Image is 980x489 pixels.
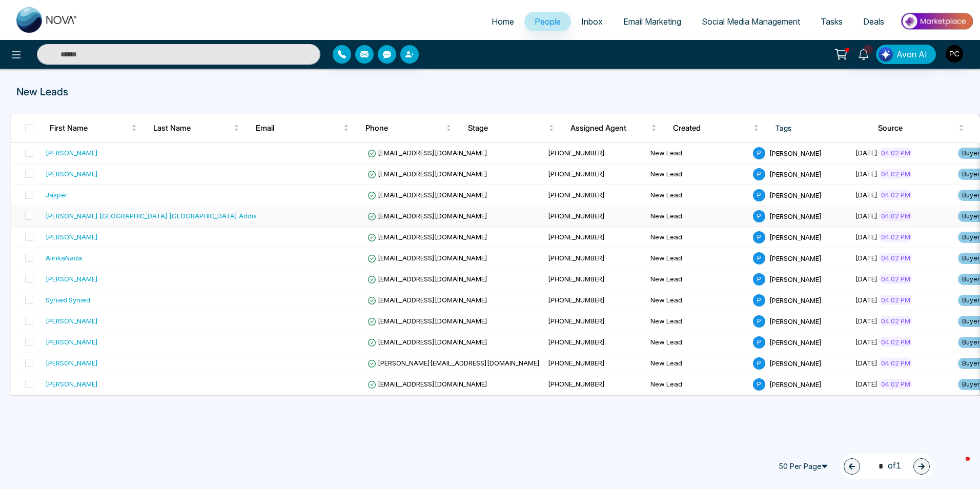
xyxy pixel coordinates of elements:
span: Inbox [581,16,603,27]
span: [DATE] [855,296,877,304]
span: P [753,357,765,370]
th: Source [870,114,972,142]
th: First Name [42,114,145,142]
button: Avon AI [876,45,936,64]
td: New Lead [646,185,749,206]
span: [DATE] [855,275,877,283]
a: Tasks [810,12,853,31]
span: [PERSON_NAME] [769,380,822,388]
img: User Avatar [946,45,963,63]
span: 04:02 PM [879,148,912,158]
img: Market-place.gif [900,10,974,33]
th: Email [248,114,357,142]
td: New Lead [646,164,749,185]
span: [EMAIL_ADDRESS][DOMAIN_NAME] [367,275,487,283]
div: [PERSON_NAME] [46,358,98,368]
span: P [753,378,765,391]
span: [PHONE_NUMBER] [548,149,605,157]
span: [EMAIL_ADDRESS][DOMAIN_NAME] [367,233,487,241]
td: New Lead [646,227,749,248]
div: AlinkaNada [46,253,82,263]
span: Deals [863,16,884,27]
span: [EMAIL_ADDRESS][DOMAIN_NAME] [367,296,487,304]
span: Social Media Management [702,16,800,27]
span: [EMAIL_ADDRESS][DOMAIN_NAME] [367,254,487,262]
td: New Lead [646,206,749,227]
span: 04:02 PM [879,316,912,326]
span: [PHONE_NUMBER] [548,275,605,283]
td: New Lead [646,353,749,374]
td: New Lead [646,248,749,269]
span: [PHONE_NUMBER] [548,296,605,304]
span: 04:02 PM [879,337,912,347]
span: 04:02 PM [879,253,912,263]
span: First Name [50,122,129,134]
span: P [753,273,765,286]
span: Tasks [821,16,843,27]
span: [DATE] [855,359,877,367]
a: Social Media Management [691,12,810,31]
td: New Lead [646,290,749,311]
div: Synied Synied [46,295,90,305]
span: [PERSON_NAME] [769,170,822,178]
span: [PHONE_NUMBER] [548,212,605,220]
td: New Lead [646,374,749,395]
span: 1 [864,45,873,54]
th: Last Name [145,114,248,142]
span: [PERSON_NAME] [769,191,822,199]
span: [DATE] [855,170,877,178]
span: [DATE] [855,191,877,199]
div: [PERSON_NAME] [GEOGRAPHIC_DATA] [GEOGRAPHIC_DATA] Addis [46,211,257,221]
span: [EMAIL_ADDRESS][DOMAIN_NAME] [367,317,487,325]
span: [PHONE_NUMBER] [548,233,605,241]
span: 50 Per Page [774,458,835,475]
span: 04:02 PM [879,358,912,368]
span: Created [673,122,751,134]
span: [DATE] [855,380,877,388]
td: New Lead [646,269,749,290]
span: Home [492,16,514,27]
th: Assigned Agent [562,114,665,142]
span: [PHONE_NUMBER] [548,191,605,199]
th: Tags [767,114,870,142]
span: 04:02 PM [879,190,912,200]
img: Nova CRM Logo [16,7,78,33]
span: Phone [365,122,444,134]
span: [PERSON_NAME][EMAIL_ADDRESS][DOMAIN_NAME] [367,359,540,367]
a: Email Marketing [613,12,691,31]
a: People [524,12,571,31]
span: 04:02 PM [879,274,912,284]
span: [EMAIL_ADDRESS][DOMAIN_NAME] [367,212,487,220]
span: [PHONE_NUMBER] [548,338,605,346]
th: Stage [460,114,562,142]
span: [DATE] [855,233,877,241]
span: [PERSON_NAME] [769,149,822,157]
div: Jasper [46,190,68,200]
a: Home [481,12,524,31]
span: Last Name [153,122,232,134]
span: [PERSON_NAME] [769,317,822,325]
p: New Leads [16,84,964,99]
span: [DATE] [855,212,877,220]
a: Deals [853,12,894,31]
span: 04:02 PM [879,295,912,305]
span: [DATE] [855,317,877,325]
div: [PERSON_NAME] [46,316,98,326]
span: 04:02 PM [879,232,912,242]
span: 04:02 PM [879,379,912,389]
td: New Lead [646,332,749,353]
span: [PERSON_NAME] [769,275,822,283]
span: P [753,231,765,243]
span: Avon AI [896,48,927,60]
span: P [753,315,765,328]
span: [EMAIL_ADDRESS][DOMAIN_NAME] [367,170,487,178]
span: [EMAIL_ADDRESS][DOMAIN_NAME] [367,149,487,157]
th: Phone [357,114,460,142]
span: [PERSON_NAME] [769,254,822,262]
span: 04:02 PM [879,169,912,179]
span: P [753,168,765,180]
span: [PERSON_NAME] [769,212,822,220]
span: 04:02 PM [879,211,912,221]
span: [PERSON_NAME] [769,296,822,304]
span: P [753,189,765,201]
